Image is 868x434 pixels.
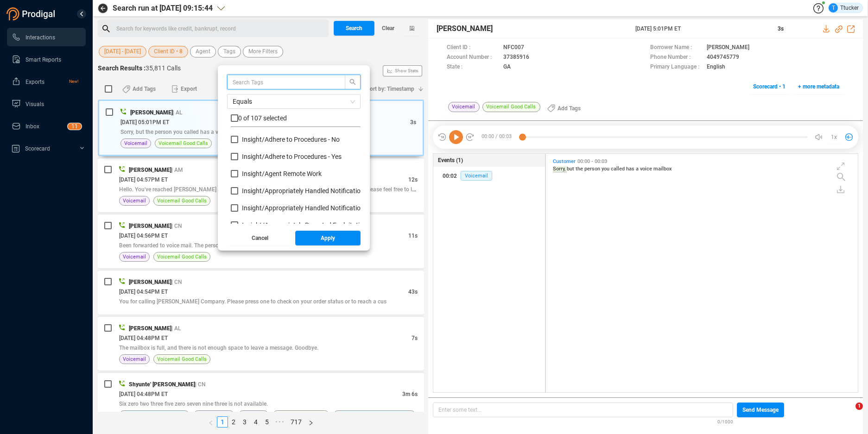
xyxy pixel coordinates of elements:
span: [PERSON_NAME] [437,23,493,34]
span: Search [346,21,362,36]
li: Previous Page [205,416,217,428]
li: Next Page [305,416,317,428]
span: you [602,166,611,172]
span: Borrower Name : [650,43,702,53]
span: Voicemail Good Calls [157,252,207,261]
span: Six zero two three five zero seven nine three is not available. [119,401,268,407]
li: Exports [7,72,86,91]
span: Voicemail [461,171,492,181]
span: right [308,420,314,426]
span: You for calling [PERSON_NAME] Company. Please press one to check on your order status or to reach... [119,298,386,305]
span: Insight/ Agent Remote Work [242,170,322,177]
span: Apply [321,231,335,245]
span: Sorry, [553,166,567,172]
span: 35,811 Calls [146,64,181,72]
button: More Filters [243,46,283,57]
li: 2 [228,416,239,428]
span: [PERSON_NAME] [129,167,171,173]
button: left [205,416,217,428]
span: Insight/ Appropriately Handled Notification - Yes [242,204,379,212]
span: English [707,63,725,72]
span: Insight/ Adhere to Procedures - No [242,136,340,143]
span: 0 of 107 selected [238,114,287,122]
span: ••• [272,416,287,428]
a: Smart Reports [12,50,78,69]
div: [PERSON_NAME]| AL[DATE] 05:01PM ET3sSorry, but the person you called has a voice mailboxVoicemail... [98,100,424,156]
a: Visuals [12,94,78,113]
span: Voicemail Good Calls [276,411,326,420]
span: 3s [778,25,784,32]
span: Adhere to Procedures - Yes [123,411,186,420]
span: Agent [196,46,210,57]
span: [PERSON_NAME] [129,325,171,332]
span: [DATE] 04:48PM ET [119,335,168,341]
span: Send Message [742,403,779,417]
a: ExportsNew! [12,72,78,91]
span: | AM [171,167,183,173]
img: prodigal-logo [6,7,57,20]
span: Voicemail [123,252,146,261]
button: Agent [190,46,216,57]
li: 4 [250,416,261,428]
button: Sort by: Timestamp [361,82,424,96]
span: Equals [233,94,355,108]
span: More Filters [248,46,278,57]
span: 11s [408,233,418,239]
span: [DATE] 05:01PM ET [120,119,169,126]
span: [DATE] 04:48PM ET [119,391,168,397]
span: Scorecard • 1 [753,79,786,94]
button: 00:02Voicemail [433,167,545,185]
span: 3s [410,119,416,126]
span: Voicemail Good Calls [482,102,540,112]
span: 12s [408,176,418,183]
span: 37385916 [503,53,529,63]
a: 5 [262,417,272,427]
span: + more metadata [798,79,839,94]
span: Primary Language : [650,63,702,72]
span: Voicemail [242,411,265,420]
span: [PERSON_NAME] [129,223,171,229]
div: grid [551,156,858,391]
span: has [626,166,636,172]
span: Left Voicemail [197,411,231,420]
span: Phone Number : [650,53,702,63]
span: [DATE] 04:57PM ET [119,176,168,183]
span: Client ID • 8 [154,46,183,57]
li: Inbox [7,117,86,135]
span: Search run at [DATE] 09:15:44 [113,3,213,14]
div: [PERSON_NAME]| AL[DATE] 04:48PM ET7sThe mailbox is full, and there is not enough space to leave a... [98,317,424,371]
span: [PERSON_NAME] Message - Yes [337,411,412,420]
span: | CN [195,381,206,388]
span: Client ID : [447,43,499,53]
span: Visuals [25,101,44,107]
span: Sort by: Timestamp [367,82,414,96]
a: 717 [288,417,304,427]
span: | CN [171,279,182,285]
span: The mailbox is full, and there is not enough space to leave a message. Goodbye. [119,345,318,351]
span: [PERSON_NAME] [130,109,173,116]
div: [PERSON_NAME]| AM[DATE] 04:57PM ET12sHello. You've reached [PERSON_NAME] with [PERSON_NAME] [PERS... [98,158,424,212]
span: Insight/ Appropriately Handled Notification - No [242,187,377,195]
button: Export [166,82,203,96]
button: Add Tags [542,101,586,116]
li: Smart Reports [7,50,86,69]
div: Ttucker [829,3,859,13]
span: [PERSON_NAME] [707,43,749,53]
span: voice [640,166,653,172]
span: Voicemail [448,102,480,112]
span: Scorecard [25,145,50,152]
span: search [345,79,360,85]
li: Visuals [7,94,86,113]
sup: 11 [68,123,82,130]
span: person [584,166,602,172]
button: Search [334,21,374,36]
span: Inbox [25,123,39,130]
li: 717 [287,416,305,428]
span: 43s [408,289,418,295]
p: 1 [75,123,78,132]
button: + more metadata [793,79,844,94]
button: Show Stats [383,65,422,76]
li: Interactions [7,28,86,46]
span: Add Tags [133,82,156,96]
span: Been forwarded to voice mail. The person you're trying to reach is not available. At the tone, pleas [119,242,361,249]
